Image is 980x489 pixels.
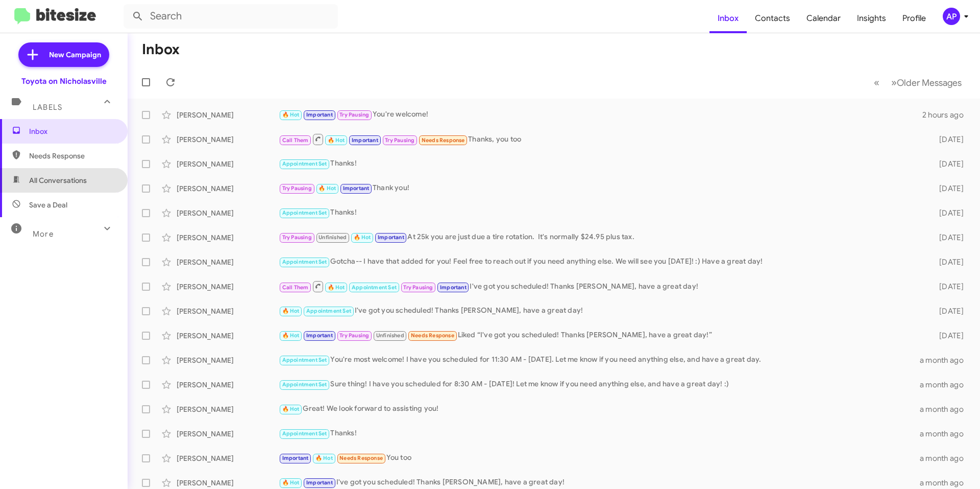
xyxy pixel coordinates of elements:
span: 🔥 Hot [282,111,300,118]
div: [DATE] [923,306,972,316]
span: 🔥 Hot [318,185,336,192]
span: Appointment Set [282,209,327,216]
span: Appointment Set [282,259,327,265]
span: Unfinished [376,332,404,339]
span: Appointment Set [282,357,327,363]
div: Liked “I've got you scheduled! Thanks [PERSON_NAME], have a great day!” [279,330,923,341]
span: Call Them [282,284,309,291]
div: a month ago [920,355,972,365]
span: 🔥 Hot [282,406,300,412]
div: [PERSON_NAME] [177,355,279,365]
button: AP [934,8,969,25]
span: Older Messages [897,77,962,88]
div: You're most welcome! I have you scheduled for 11:30 AM - [DATE]. Let me know if you need anything... [279,354,920,366]
div: [PERSON_NAME] [177,208,279,218]
div: [DATE] [923,257,972,267]
span: Important [306,332,333,339]
a: New Campaign [18,42,109,67]
span: New Campaign [49,50,101,60]
div: [PERSON_NAME] [177,478,279,488]
div: a month ago [920,404,972,414]
div: [PERSON_NAME] [177,331,279,341]
span: All Conversations [29,175,87,185]
div: Thanks, you too [279,133,923,146]
span: Save a Deal [29,200,67,210]
span: 🔥 Hot [328,284,345,291]
span: Important [306,479,333,486]
div: [PERSON_NAME] [177,404,279,414]
div: a month ago [920,478,972,488]
span: Try Pausing [385,137,414,144]
span: Important [343,185,370,192]
div: [PERSON_NAME] [177,429,279,439]
span: Needs Response [339,455,383,461]
span: Call Them [282,137,309,144]
div: [DATE] [923,232,972,243]
div: You too [279,452,920,464]
span: 🔥 Hot [328,137,345,144]
div: [DATE] [923,134,972,145]
div: [PERSON_NAME] [177,159,279,169]
span: Important [440,284,467,291]
button: Next [885,72,968,93]
div: [DATE] [923,282,972,292]
span: Appointment Set [306,308,351,314]
a: Contacts [747,4,798,33]
div: a month ago [920,429,972,439]
div: [PERSON_NAME] [177,110,279,120]
div: 2 hours ago [922,110,972,120]
span: Try Pausing [282,234,312,241]
div: [DATE] [923,208,972,218]
span: Appointment Set [282,430,327,437]
div: [PERSON_NAME] [177,380,279,390]
div: a month ago [920,380,972,390]
div: I've got you scheduled! Thanks [PERSON_NAME], have a great day! [279,305,923,317]
span: Try Pausing [339,111,369,118]
span: Inbox [29,126,116,136]
div: [PERSON_NAME] [177,282,279,292]
span: « [874,76,879,89]
h1: Inbox [142,41,180,58]
span: Labels [33,103,62,112]
div: [PERSON_NAME] [177,183,279,194]
div: Toyota on Nicholasville [21,76,107,86]
span: Unfinished [318,234,347,241]
a: Inbox [709,4,747,33]
div: [DATE] [923,331,972,341]
div: [PERSON_NAME] [177,232,279,243]
div: [DATE] [923,159,972,169]
div: Thanks! [279,207,923,219]
div: Thanks! [279,428,920,439]
span: Needs Response [29,151,116,161]
div: [DATE] [923,183,972,194]
span: 🔥 Hot [282,332,300,339]
span: Needs Response [422,137,465,144]
span: Try Pausing [282,185,312,192]
div: [PERSON_NAME] [177,306,279,316]
nav: Page navigation example [868,72,968,93]
span: Important [352,137,378,144]
span: 🔥 Hot [282,479,300,486]
span: More [33,229,54,239]
span: 🔥 Hot [354,234,371,241]
div: You're welcome! [279,109,922,121]
a: Insights [849,4,894,33]
div: [PERSON_NAME] [177,453,279,463]
input: Search [124,4,338,29]
div: Great! We look forward to assisting you! [279,403,920,415]
div: Thanks! [279,158,923,170]
span: Appointment Set [282,160,327,167]
div: [PERSON_NAME] [177,134,279,145]
a: Profile [894,4,934,33]
span: 🔥 Hot [315,455,333,461]
a: Calendar [798,4,849,33]
span: Important [306,111,333,118]
span: Important [378,234,404,241]
span: Important [282,455,309,461]
span: Try Pausing [339,332,369,339]
button: Previous [868,72,886,93]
